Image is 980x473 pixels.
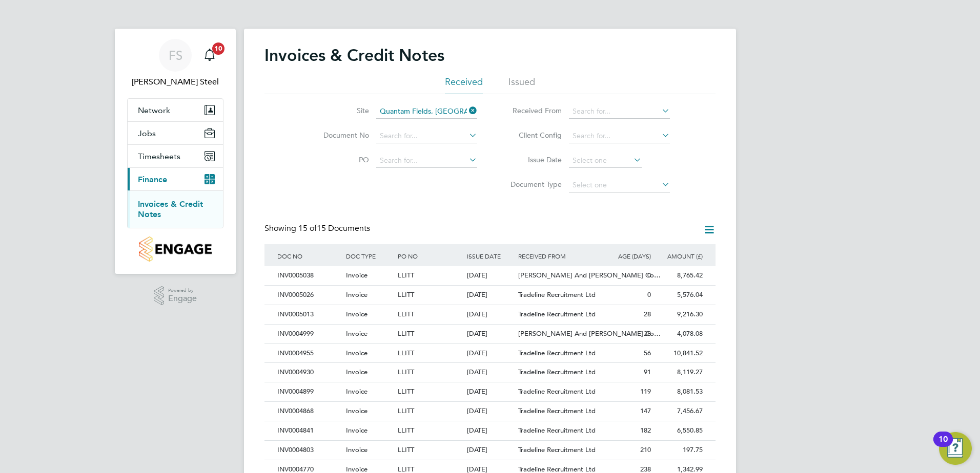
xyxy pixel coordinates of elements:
input: Search for... [376,154,477,168]
span: Flynn Steel [127,76,223,88]
span: Invoice [346,445,367,454]
label: Received From [503,106,562,115]
div: [DATE] [464,441,516,460]
label: Document Type [503,180,562,189]
div: AGE (DAYS) [602,244,654,268]
span: 28 [644,329,651,338]
span: [PERSON_NAME] And [PERSON_NAME] Co… [518,271,661,279]
span: Invoice [346,426,367,435]
div: [DATE] [464,286,516,305]
div: DOC TYPE [343,244,395,268]
span: 28 [644,310,651,318]
span: LLITT [398,310,414,318]
span: LLITT [398,329,414,338]
span: Invoice [346,387,367,396]
label: Document No [310,131,369,140]
div: [DATE] [464,325,516,343]
span: 15 Documents [298,223,370,233]
div: [DATE] [464,402,516,421]
span: Timesheets [138,152,180,161]
h2: Invoices & Credit Notes [264,45,444,66]
span: Invoice [346,310,367,318]
div: 9,216.30 [654,305,705,324]
span: LLITT [398,349,414,357]
nav: Main navigation [115,29,236,274]
div: 8,765.42 [654,266,705,285]
div: INV0005026 [275,286,343,305]
span: 15 of [298,223,317,233]
input: Search for... [569,129,670,143]
span: Invoice [346,271,367,279]
span: Tradeline Recruitment Ltd [518,368,596,376]
div: 8,119.27 [654,363,705,382]
div: RECEIVED FROM [516,244,602,268]
span: Invoice [346,329,367,338]
div: 197.75 [654,441,705,460]
span: LLITT [398,387,414,396]
input: Search for... [376,104,477,119]
input: Select one [569,178,670,192]
div: INV0004868 [275,402,343,421]
span: FS [169,49,182,62]
li: Received [445,76,483,94]
div: [DATE] [464,363,516,382]
div: AMOUNT (£) [654,244,705,268]
span: Powered by [168,286,197,295]
span: 0 [647,271,651,279]
span: 210 [640,445,651,454]
span: [PERSON_NAME] And [PERSON_NAME] Co… [518,329,661,338]
span: LLITT [398,406,414,415]
div: INV0004899 [275,382,343,401]
span: Network [138,105,170,115]
div: [DATE] [464,305,516,324]
div: [DATE] [464,382,516,401]
label: PO [310,155,369,164]
span: LLITT [398,426,414,435]
div: 5,576.04 [654,286,705,305]
div: INV0004930 [275,363,343,382]
div: [DATE] [464,344,516,363]
span: Tradeline Recruitment Ltd [518,426,596,435]
div: Showing [264,223,372,234]
span: Invoice [346,368,367,376]
span: 56 [644,349,651,357]
div: 4,078.08 [654,325,705,343]
span: 0 [647,290,651,299]
label: Client Config [503,131,562,140]
input: Search for... [376,129,477,143]
span: Tradeline Recruitment Ltd [518,349,596,357]
div: INV0005038 [275,266,343,285]
div: [DATE] [464,266,516,285]
div: INV0004955 [275,344,343,363]
span: LLITT [398,445,414,454]
span: Finance [138,175,167,184]
span: 182 [640,426,651,435]
span: 91 [644,368,651,376]
div: PO NO [395,244,464,268]
div: INV0004999 [275,325,343,343]
div: INV0004803 [275,441,343,460]
div: ISSUE DATE [464,244,516,268]
label: Issue Date [503,155,562,164]
input: Search for... [569,104,670,119]
span: 119 [640,387,651,396]
span: LLITT [398,271,414,279]
span: Tradeline Recruitment Ltd [518,406,596,415]
span: Engage [168,294,197,303]
span: LLITT [398,368,414,376]
img: countryside-properties-logo-retina.png [139,236,211,262]
div: DOC NO [275,244,343,268]
input: Select one [569,154,642,168]
span: Tradeline Recruitment Ltd [518,290,596,299]
span: 10 [212,42,224,55]
div: 6,550.85 [654,421,705,440]
span: Tradeline Recruitment Ltd [518,445,596,454]
button: Open Resource Center, 10 new notifications [939,432,972,465]
span: Invoice [346,349,367,357]
a: Go to account details [127,39,223,88]
div: INV0005013 [275,305,343,324]
span: Invoice [346,406,367,415]
span: Tradeline Recruitment Ltd [518,310,596,318]
div: 10 [938,439,948,453]
span: Invoice [346,290,367,299]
